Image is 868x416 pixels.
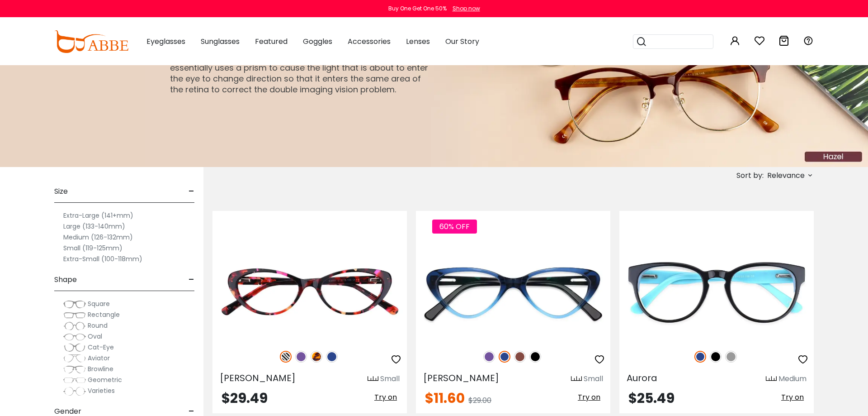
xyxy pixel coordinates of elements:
[88,321,108,330] span: Round
[303,36,332,47] span: Goggles
[725,351,737,363] img: Gray
[63,387,86,396] img: Varieties.png
[222,388,268,408] span: $29.49
[423,372,499,384] span: [PERSON_NAME]
[311,351,322,363] img: Leopard
[694,351,706,363] img: Blue
[63,311,86,320] img: Rectangle.png
[63,376,86,385] img: Geometric.png
[406,36,430,47] span: Lenses
[781,392,804,402] span: Try on
[368,376,378,383] img: size ruler
[619,244,814,341] img: Blue Aurora - Acetate ,Universal Bridge Fit
[63,300,86,309] img: Square.png
[326,351,338,363] img: Blue
[255,36,288,47] span: Featured
[146,36,185,47] span: Eyeglasses
[499,351,510,363] img: Blue
[63,253,142,264] label: Extra-Small (100-118mm)
[575,392,603,403] button: Try on
[54,30,128,53] img: abbeglasses.com
[445,36,479,47] span: Our Story
[348,36,391,47] span: Accessories
[710,351,722,363] img: Black
[571,376,582,383] img: size ruler
[88,310,120,319] span: Rectangle
[212,244,407,341] img: Pattern Elena - Acetate ,Universal Bridge Fit
[88,354,110,363] span: Aviator
[220,372,296,384] span: [PERSON_NAME]
[778,392,807,403] button: Try on
[201,36,240,47] span: Sunglasses
[63,332,86,341] img: Oval.png
[372,392,400,403] button: Try on
[88,343,114,352] span: Cat-Eye
[63,321,86,330] img: Round.png
[88,332,102,341] span: Oval
[63,343,86,352] img: Cat-Eye.png
[453,5,480,13] div: Shop now
[280,351,292,363] img: Pattern
[388,5,447,13] div: Buy One Get One 50%
[578,392,600,402] span: Try on
[514,351,526,363] img: Brown
[145,16,868,167] img: 1648191684590.jpg
[425,388,465,408] span: $11.60
[189,181,194,202] span: -
[54,269,77,291] span: Shape
[483,351,495,363] img: Purple
[736,170,764,181] span: Sort by:
[374,392,397,402] span: Try on
[448,5,480,12] a: Shop now
[63,221,125,232] label: Large (133-140mm)
[778,373,807,384] div: Medium
[416,244,610,341] img: Blue Hannah - Acetate ,Universal Bridge Fit
[88,375,122,384] span: Geometric
[63,243,123,253] label: Small (119-125mm)
[766,376,777,383] img: size ruler
[170,41,430,95] p: You can correct [MEDICAL_DATA] problems by adding a prism to your prescription lenses. This is ca...
[627,372,657,384] span: Aurora
[88,386,115,395] span: Varieties
[529,351,541,363] img: Black
[63,365,86,374] img: Browline.png
[63,210,133,221] label: Extra-Large (141+mm)
[63,354,86,363] img: Aviator.png
[54,181,68,202] span: Size
[63,232,133,243] label: Medium (126-132mm)
[88,364,113,373] span: Browline
[468,395,491,406] span: $29.00
[295,351,307,363] img: Purple
[88,299,110,308] span: Square
[767,167,805,184] span: Relevance
[628,388,675,408] span: $25.49
[432,220,477,234] span: 60% OFF
[584,373,603,384] div: Small
[380,373,400,384] div: Small
[189,269,194,291] span: -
